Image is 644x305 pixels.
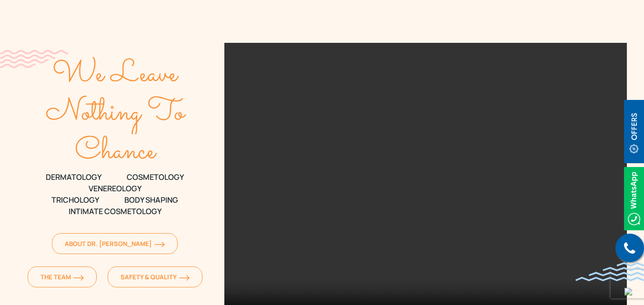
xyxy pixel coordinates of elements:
[624,192,644,203] a: Whatsappicon
[75,128,157,175] text: Chance
[624,288,632,295] img: up-blue-arrow.svg
[65,239,165,248] span: About Dr. [PERSON_NAME]
[179,275,190,281] img: orange-arrow
[28,266,97,287] a: The Teamorange-arrow
[73,275,84,281] img: orange-arrow
[89,183,141,194] span: VENEREOLOGY
[154,242,165,247] img: orange-arrow
[124,194,178,206] span: Body Shaping
[121,273,190,281] span: Safety & Quality
[46,171,101,183] span: DERMATOLOGY
[108,266,202,287] a: Safety & Qualityorange-arrow
[69,206,161,217] span: Intimate Cosmetology
[52,233,178,254] a: About Dr. [PERSON_NAME]orange-arrow
[51,194,99,206] span: TRICHOLOGY
[52,51,179,98] text: We Leave
[46,90,186,137] text: Nothing To
[40,273,84,281] span: The Team
[624,100,644,163] img: offerBt
[127,171,184,183] span: COSMETOLOGY
[575,262,644,281] img: bluewave
[624,167,644,230] img: Whatsappicon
